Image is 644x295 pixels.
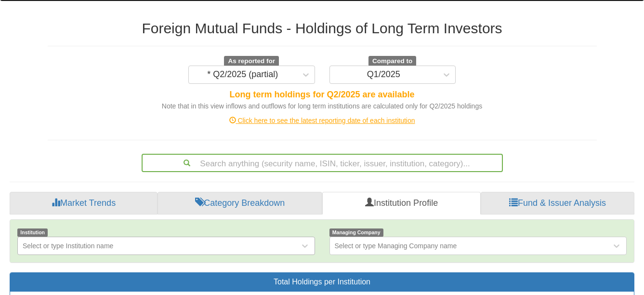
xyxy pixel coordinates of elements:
div: Note that in this view inflows and outflows for long term institutions are calculated only for Q2... [48,101,597,111]
h3: Total Holdings per Institution [17,278,627,286]
div: Search anything (security name, ISIN, ticker, issuer, institution, category)... [143,155,502,171]
span: Managing Company [329,228,383,237]
span: Institution [17,228,48,237]
div: Long term holdings for Q2/2025 are available [48,89,597,101]
span: Compared to [368,56,416,67]
div: Select or type Institution name [23,241,113,251]
div: Q1/2025 [367,70,400,80]
a: Institution Profile [322,192,481,215]
a: Fund & Issuer Analysis [481,192,634,215]
div: Click here to see the latest reporting date of each institution [40,116,604,125]
span: As reported for [224,56,279,67]
div: Select or type Managing Company name [335,241,457,251]
div: * Q2/2025 (partial) [207,70,278,80]
h2: Foreign Mutual Funds - Holdings of Long Term Investors [48,20,597,36]
a: Category Breakdown [158,192,322,215]
a: Market Trends [10,192,158,215]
